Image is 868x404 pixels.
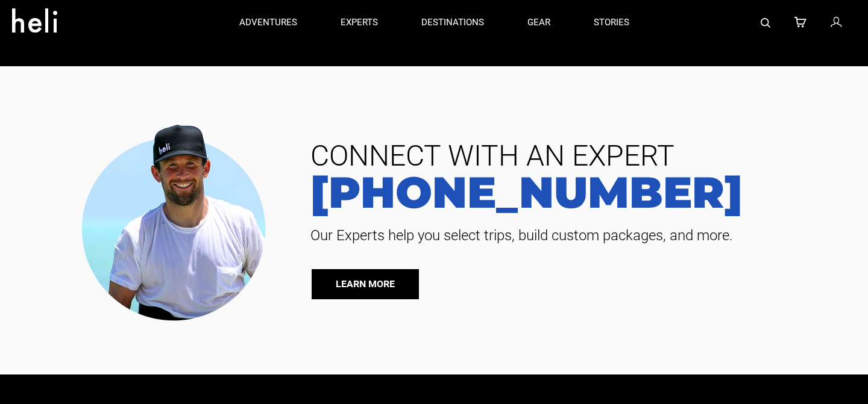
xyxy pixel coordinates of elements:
[301,170,850,214] a: [PHONE_NUMBER]
[72,114,283,327] img: contact our team
[341,16,378,29] p: experts
[301,226,850,245] span: Our Experts help you select trips, build custom packages, and more.
[421,16,484,29] p: destinations
[239,16,297,29] p: adventures
[301,141,850,170] span: CONNECT WITH AN EXPERT
[761,18,770,28] img: search-bar-icon.svg
[312,269,419,299] a: LEARN MORE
